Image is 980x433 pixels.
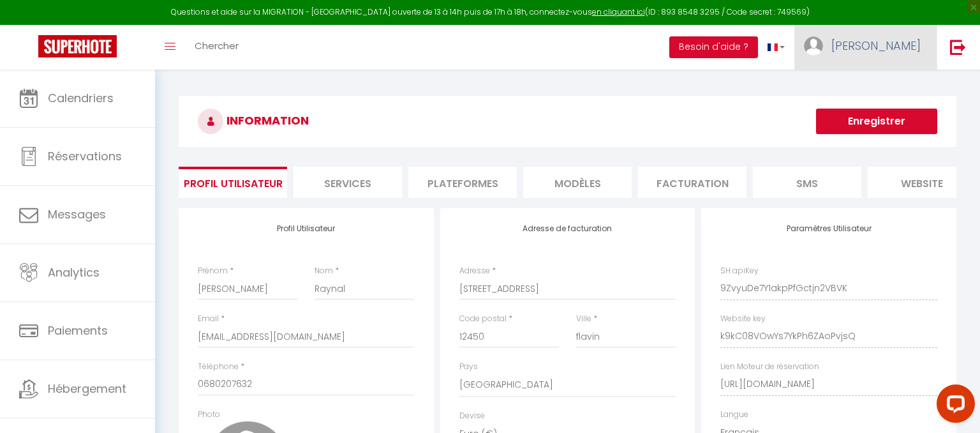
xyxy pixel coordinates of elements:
label: Langue [720,409,748,421]
label: Photo [198,409,220,421]
h4: Paramètres Utilisateur [720,224,937,233]
label: Devise [459,410,485,422]
span: Calendriers [48,90,114,106]
span: Paiements [48,323,108,338]
label: Email [198,313,219,325]
label: SH apiKey [720,265,759,277]
h4: Adresse de facturation [459,224,676,233]
label: Nom [315,265,333,277]
label: Prénom [198,265,228,277]
a: en cliquant ici [592,6,645,17]
a: ... [PERSON_NAME] [794,25,937,70]
h3: INFORMATION [179,96,956,147]
li: Facturation [638,167,746,198]
span: Chercher [195,39,239,52]
li: Services [293,167,402,198]
label: Pays [459,361,478,373]
li: MODÈLES [523,167,632,198]
label: Adresse [459,265,490,277]
span: Messages [48,206,106,222]
iframe: LiveChat chat widget [926,379,980,433]
img: ... [804,36,823,56]
li: SMS [753,167,861,198]
h4: Profil Utilisateur [198,224,415,233]
label: Téléphone [198,361,239,373]
label: Code postal [459,313,507,325]
label: Website key [720,313,766,325]
span: Réservations [48,148,122,164]
span: Hébergement [48,381,126,397]
span: Analytics [48,264,100,280]
a: Chercher [185,25,248,70]
label: Lien Moteur de réservation [720,361,819,373]
li: website [868,167,976,198]
button: Besoin d'aide ? [669,36,758,58]
li: Plateformes [408,167,517,198]
img: Super Booking [38,35,117,57]
label: Ville [576,313,591,325]
li: Profil Utilisateur [179,167,287,198]
button: Enregistrer [816,109,937,134]
span: [PERSON_NAME] [831,38,921,54]
img: logout [950,39,966,55]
